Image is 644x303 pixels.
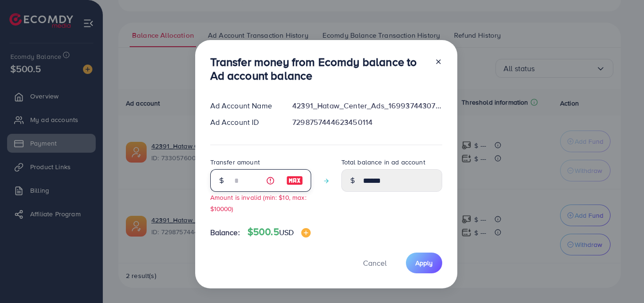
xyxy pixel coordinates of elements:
[604,261,637,296] iframe: Chat
[285,117,449,128] div: 7298757444623450114
[406,253,442,273] button: Apply
[363,258,387,268] span: Cancel
[341,157,425,167] label: Total balance in ad account
[279,227,294,237] span: USD
[210,157,260,167] label: Transfer amount
[210,55,427,82] h3: Transfer money from Ecomdy balance to Ad account balance
[203,100,285,111] div: Ad Account Name
[285,100,449,111] div: 42391_Hataw_Center_Ads_1699374430760
[286,175,303,186] img: image
[203,117,285,128] div: Ad Account ID
[351,253,398,273] button: Cancel
[301,228,311,237] img: image
[248,226,311,238] h4: $500.5
[210,193,306,213] small: Amount is invalid (min: $10, max: $10000)
[210,227,240,238] span: Balance:
[415,258,433,268] span: Apply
